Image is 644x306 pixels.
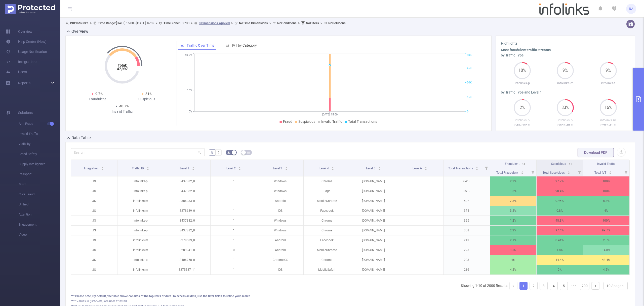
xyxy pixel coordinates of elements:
tspan: 15K [467,96,472,99]
span: Fraudulent [505,162,519,166]
p: 325 [444,216,490,225]
a: Help Center (New) [6,37,47,47]
span: MRC [19,179,60,189]
p: 98.4% [537,186,583,196]
div: Invalid Traffic [97,109,147,114]
div: Sort [146,166,149,169]
p: 1.2% [490,216,536,225]
a: 4 [550,282,557,290]
span: Total Transactions [448,167,474,170]
tspan: 0% [189,110,192,113]
span: Invalid Traffic [321,119,342,124]
b: PID: [70,21,76,25]
li: 1 [519,282,528,290]
i: icon: caret-up [425,166,427,168]
li: 5 [560,282,568,290]
i: icon: caret-down [101,168,104,170]
p: 100% [583,176,629,186]
p: Windows [257,226,303,235]
p: 3320940_0 [544,123,587,128]
p: 1 [211,265,257,274]
p: [DOMAIN_NAME] [350,196,396,206]
span: Level 6 [413,167,423,170]
p: 3386233_0 [164,196,210,206]
span: Total Transactions [348,119,377,124]
span: Level 5 [366,167,376,170]
b: No Solutions [328,21,346,25]
tspan: 60K [467,54,472,57]
div: by Traffic Type [501,53,630,58]
p: 0.41% [537,235,583,245]
span: > [189,21,194,25]
div: Sort [101,166,104,169]
span: 40.7% [119,104,129,108]
span: Infolinks [DATE] 15:00 - [DATE] 15:59 +00:00 [65,21,346,25]
p: 308 [444,226,490,235]
a: 2 [530,282,537,290]
p: JS [71,265,117,274]
a: Users [6,67,27,77]
p: Chrome [304,255,350,265]
tspan: 15% [187,89,192,92]
i: icon: caret-up [101,166,104,168]
p: Edge [304,186,350,196]
span: Total Suspicious [543,171,566,174]
span: > [297,21,301,25]
span: 10% [514,69,531,73]
p: [DOMAIN_NAME] [350,226,396,235]
p: 4.2% [490,265,536,274]
i: Filter menu [576,168,583,176]
p: 422 [444,196,490,206]
tspan: [DATE] 15:00 [322,113,338,116]
p: 1 [211,186,257,196]
span: Integration [84,167,99,170]
a: 3 [540,282,547,290]
i: icon: caret-up [568,170,570,172]
i: icon: bar-chart [226,44,229,47]
p: Windows [257,186,303,196]
i: icon: caret-down [378,168,381,170]
p: 223 [444,245,490,255]
i: icon: caret-down [521,172,524,174]
li: 200 [580,282,589,290]
div: Sort [424,166,427,169]
span: Video [19,230,60,240]
p: infolinks-p [117,176,164,186]
i: icon: caret-down [147,168,149,170]
p: JS [71,216,117,225]
p: JS [71,245,117,255]
a: Integrations [6,57,37,67]
p: 4% [490,255,536,265]
p: 2.3% [490,226,536,235]
p: JS [71,226,117,235]
i: icon: bg-colors [227,151,230,154]
div: Sort [521,170,524,173]
a: Overview [6,26,32,37]
span: Level 1 [180,167,190,170]
span: Suspicious [551,162,566,166]
p: [DOMAIN_NAME] [350,245,396,255]
p: 14.8% [583,245,629,255]
i: icon: caret-up [147,166,149,168]
tspan: 45K [467,67,472,70]
p: 243 [444,235,490,245]
p: 44.4% [537,255,583,265]
p: 223 [444,255,490,265]
i: icon: caret-down [192,168,194,170]
i: icon: caret-up [476,166,478,168]
span: Reports [18,81,30,85]
p: 48.4% [583,255,629,265]
tspan: 0 [467,110,468,113]
span: IVT by Category [232,43,257,47]
p: 0.8% [537,206,583,216]
p: Facebook [304,206,350,216]
h2: Data Table [71,135,91,141]
p: Chrome OS [257,255,303,265]
h2: Overview [71,28,88,35]
p: JS [71,186,117,196]
p: [DOMAIN_NAME] [350,206,396,216]
p: 7.3% [490,196,536,206]
p: 1 [211,206,257,216]
p: infolinks-m [117,235,164,245]
p: 0.95% [537,196,583,206]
